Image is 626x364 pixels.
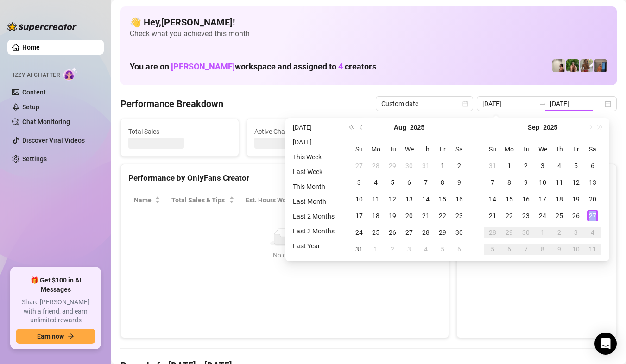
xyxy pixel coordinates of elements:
[482,99,535,109] input: Start date
[254,126,357,137] span: Active Chats
[128,191,166,209] th: Name
[372,191,441,209] th: Chat Conversion
[7,22,77,31] img: logo-BBDzfeDw.svg
[320,195,358,205] span: Sales / Hour
[128,172,441,184] div: Performance by OnlyFans Creator
[380,126,483,137] span: Messages Sent
[16,276,95,294] span: 🎁 Get $100 in AI Messages
[120,97,223,110] h4: Performance Breakdown
[377,195,428,205] span: Chat Conversion
[130,62,376,72] h1: You are on workspace and assigned to creators
[63,67,78,81] img: AI Chatter
[68,333,74,339] span: arrow-right
[37,333,64,340] span: Earn now
[134,195,153,205] span: Name
[462,101,468,107] span: calendar
[16,298,95,325] span: Share [PERSON_NAME] with a friend, and earn unlimited rewards
[566,59,579,72] img: Nathaniel
[550,99,603,109] input: End date
[22,155,47,163] a: Settings
[580,59,593,72] img: Nathaniel
[552,59,565,72] img: Ralphy
[594,59,607,72] img: Wayne
[381,97,468,111] span: Custom date
[130,16,607,29] h4: 👋 Hey, [PERSON_NAME] !
[22,118,70,126] a: Chat Monitoring
[22,103,39,111] a: Setup
[171,62,235,71] span: [PERSON_NAME]
[539,100,546,107] span: swap-right
[166,191,240,209] th: Total Sales & Tips
[13,71,60,80] span: Izzy AI Chatter
[171,195,227,205] span: Total Sales & Tips
[464,172,609,184] div: Sales by OnlyFans Creator
[22,44,40,51] a: Home
[16,329,95,344] button: Earn nowarrow-right
[338,62,343,71] span: 4
[315,191,371,209] th: Sales / Hour
[22,88,46,96] a: Content
[22,137,85,144] a: Discover Viral Videos
[246,195,302,205] div: Est. Hours Worked
[539,100,546,107] span: to
[594,333,617,355] div: Open Intercom Messenger
[138,250,432,260] div: No data
[128,126,231,137] span: Total Sales
[130,29,607,39] span: Check what you achieved this month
